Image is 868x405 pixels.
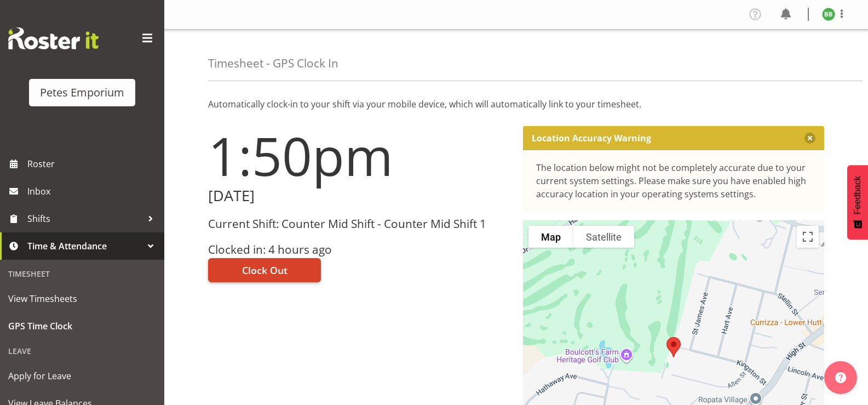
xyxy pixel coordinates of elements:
[27,210,142,227] span: Shifts
[40,84,124,101] div: Petes Emporium
[208,218,510,230] h3: Current Shift: Counter Mid Shift - Counter Mid Shift 1
[208,98,824,111] p: Automatically clock-in to your shift via your mobile device, which will automatically link to you...
[208,187,510,204] h2: [DATE]
[27,156,159,172] span: Roster
[847,165,868,239] button: Feedback - Show survey
[8,290,156,307] span: View Timesheets
[3,362,162,390] a: Apply for Leave
[797,226,819,248] button: Toggle fullscreen view
[27,183,159,199] span: Inbox
[853,176,863,214] span: Feedback
[573,226,634,248] button: Show satellite imagery
[242,263,288,277] span: Clock Out
[3,263,162,285] div: Timesheet
[8,318,156,334] span: GPS Time Clock
[8,368,156,384] span: Apply for Leave
[208,126,510,185] h1: 1:50pm
[27,238,142,254] span: Time & Attendance
[3,285,162,312] a: View Timesheets
[208,258,321,282] button: Clock Out
[208,57,338,70] h4: Timesheet - GPS Clock In
[528,226,573,248] button: Show street map
[822,8,835,21] img: beena-bist9974.jpg
[532,133,651,144] p: Location Accuracy Warning
[8,27,99,49] img: Rosterit website logo
[3,340,162,362] div: Leave
[208,243,510,256] h3: Clocked in: 4 hours ago
[835,372,846,383] img: help-xxl-2.png
[536,161,812,201] div: The location below might not be completely accurate due to your current system settings. Please m...
[804,133,815,144] button: Close message
[3,312,162,340] a: GPS Time Clock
